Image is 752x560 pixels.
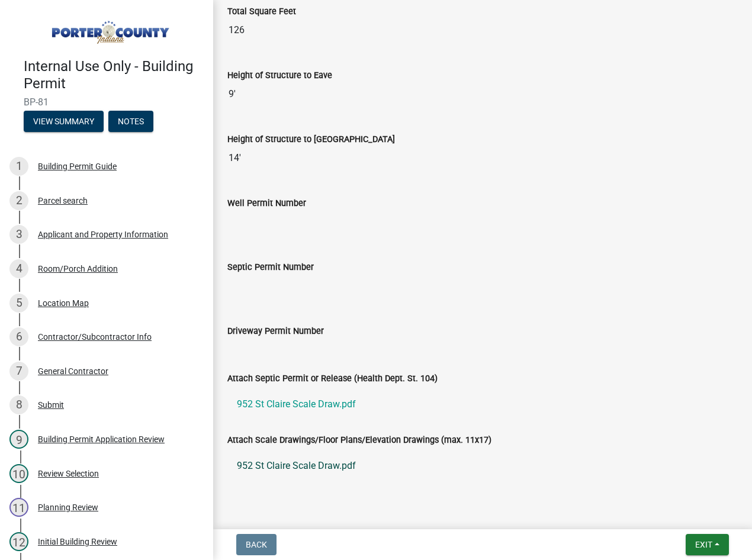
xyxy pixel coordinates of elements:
div: 12 [9,532,28,551]
div: 10 [9,464,28,483]
div: Location Map [38,299,89,307]
label: Well Permit Number [227,199,306,208]
div: Parcel search [38,197,88,205]
span: BP-81 [24,96,189,108]
label: Septic Permit Number [227,263,314,272]
div: 9 [9,430,28,449]
div: Applicant and Property Information [38,230,168,239]
h4: Internal Use Only - Building Permit [24,58,204,92]
div: 6 [9,327,28,346]
div: 2 [9,191,28,210]
label: Height of Structure to Eave [227,72,332,80]
div: Building Permit Guide [38,162,117,170]
label: Attach Septic Permit or Release (Health Dept. St. 104) [227,375,438,383]
div: Building Permit Application Review [38,435,165,443]
div: Review Selection [38,469,99,478]
div: Submit [38,401,64,409]
div: Contractor/Subcontractor Info [38,333,152,341]
img: Porter County, Indiana [24,12,194,46]
div: Initial Building Review [38,538,117,546]
div: Planning Review [38,503,98,511]
label: Attach Scale Drawings/Floor Plans/Elevation Drawings (max. 11x17) [227,436,491,445]
button: View Summary [24,111,104,132]
label: Driveway Permit Number [227,327,324,336]
button: Notes [108,111,153,132]
div: 1 [9,157,28,176]
div: 3 [9,225,28,244]
wm-modal-confirm: Summary [24,118,104,127]
div: 7 [9,362,28,381]
button: Back [236,534,277,555]
label: Height of Structure to [GEOGRAPHIC_DATA] [227,136,395,144]
label: Total Square Feet [227,8,296,16]
span: Exit [695,540,712,549]
div: 8 [9,395,28,414]
div: Room/Porch Addition [38,265,118,273]
wm-modal-confirm: Notes [108,118,153,127]
a: 952 St Claire Scale Draw.pdf [227,452,738,480]
div: General Contractor [38,367,108,375]
div: 4 [9,259,28,278]
span: Back [246,540,267,549]
a: 952 St Claire Scale Draw.pdf [227,390,738,419]
div: 11 [9,498,28,517]
div: 5 [9,294,28,313]
button: Exit [686,534,729,555]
